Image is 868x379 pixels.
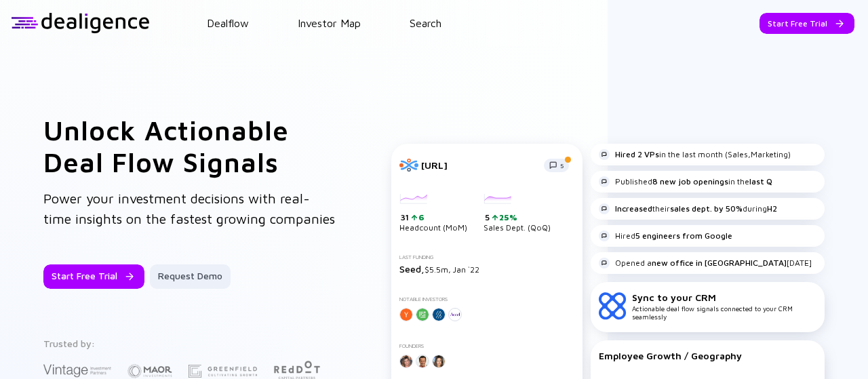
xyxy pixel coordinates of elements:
[599,176,772,187] div: Published in the
[417,212,425,222] div: 6
[635,231,732,241] strong: 5 engineers from Google
[298,17,361,29] a: Investor Map
[670,203,743,214] strong: sales dept. by 50%
[43,264,144,289] button: Start Free Trial
[43,114,337,178] h1: Unlock Actionable Deal Flow Signals
[421,159,536,171] div: [URL]
[632,292,816,321] div: Actionable deal flow signals connected to your CRM seamlessly
[749,176,772,186] strong: last Q
[485,212,551,223] div: 5
[399,194,467,233] div: Headcount (MoM)
[401,212,467,223] div: 31
[399,343,574,349] div: Founders
[652,176,728,186] strong: 8 new job openings
[43,363,111,378] img: Vintage Investment Partners
[599,149,791,160] div: in the last month (Sales,Marketing)
[399,263,574,275] div: $5.5m, Jan `22
[484,194,551,233] div: Sales Dept. (QoQ)
[767,203,777,214] strong: H2
[399,296,574,302] div: Notable Investors
[399,254,574,260] div: Last Funding
[632,292,816,303] div: Sync to your CRM
[759,13,854,34] button: Start Free Trial
[207,17,249,29] a: Dealflow
[615,149,659,159] strong: Hired 2 VPs
[599,231,732,241] div: Hired
[652,258,787,268] strong: new office in [GEOGRAPHIC_DATA]
[498,212,517,222] div: 25%
[599,350,816,361] div: Employee Growth / Geography
[599,203,777,214] div: their during
[399,263,425,275] span: Seed,
[615,203,652,214] strong: Increased
[43,338,334,349] div: Trusted by:
[150,264,231,289] button: Request Demo
[189,365,257,378] img: Greenfield Partners
[410,17,441,29] a: Search
[43,191,335,226] span: Power your investment decisions with real-time insights on the fastest growing companies
[599,258,812,268] div: Opened a [DATE]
